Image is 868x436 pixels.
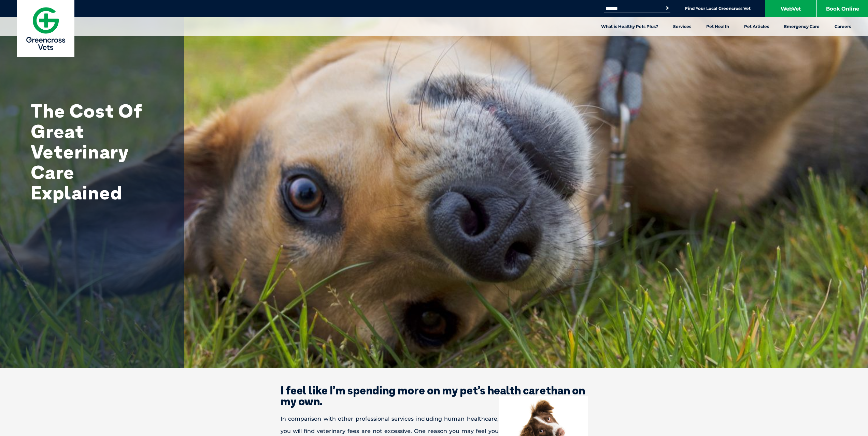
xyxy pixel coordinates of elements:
h2: I feel like I’m spending more on my pet’s health care than on my own. [257,385,612,407]
h1: The Cost Of Great Veterinary Care Explained [31,101,167,203]
a: What is Healthy Pets Plus? [594,17,666,36]
a: Find Your Local Greencross Vet [685,6,751,11]
a: Emergency Care [777,17,827,36]
a: Services [666,17,699,36]
a: Pet Health [699,17,737,36]
a: Careers [827,17,858,36]
a: Pet Articles [737,17,777,36]
button: Search [664,5,671,12]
